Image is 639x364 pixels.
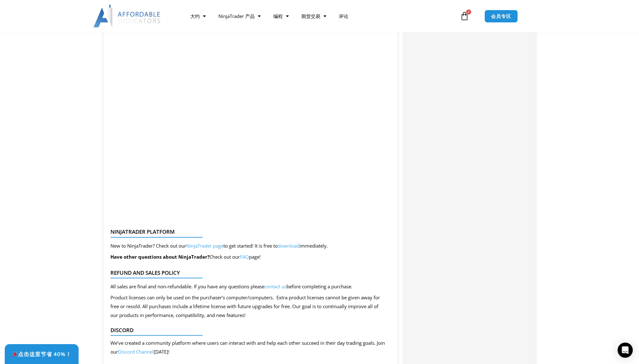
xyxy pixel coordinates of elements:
p: Check out our page! [110,253,328,261]
h4: Discord [110,327,386,333]
b: Have other questions about NinjaTrader? [110,254,210,260]
font: 编程 [273,13,282,19]
div: 打开对讲信使 [618,343,633,358]
span: 会员专区 [491,14,511,19]
a: 大约 [184,9,212,23]
span: 0 [466,9,471,15]
span: All sales are final and non-refundable. If you have any questions please [110,283,264,290]
a: 评论 [332,9,354,23]
a: 会员专区 [484,10,518,23]
span: before completing a purchase. [287,283,352,290]
a: FAQ [240,254,249,260]
img: LogoAI | Affordable Indicators – NinjaTrader [93,5,161,27]
font: NinjaTrader 产品 [218,13,254,19]
a: contact us [264,283,287,290]
a: download [278,243,299,249]
a: 0 [451,7,478,25]
p: New to NinjaTrader? Check out our to get started! It is free to immediately. [110,242,328,250]
font: 点击这里节省 40%！ [18,350,71,358]
h4: NinjaTrader Platform [110,229,386,235]
a: 期货交易 [295,9,332,23]
span: Product licenses can only be used on the purchaser’s computer/computers. Extra product licenses c... [110,294,380,318]
nav: 菜单 [184,9,458,23]
a: NinjaTrader 产品 [212,9,267,23]
a: 🎉点击这里节省 40%！ [5,344,79,364]
h4: Refund and Sales Policy [110,270,386,276]
a: 编程 [267,9,295,23]
font: 大约 [190,13,199,19]
font: 期货交易 [301,13,320,19]
span: We’ve created a community platform where users can interact with and help each other succeed in t... [110,340,385,355]
a: NinjaTrader page [186,243,223,249]
img: 🎉 [12,351,18,357]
